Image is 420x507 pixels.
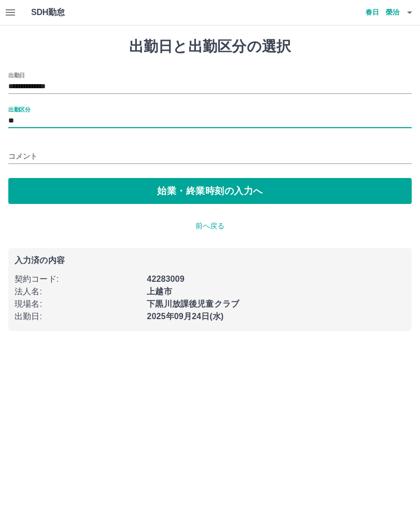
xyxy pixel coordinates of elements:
[15,273,141,285] p: 契約コード :
[8,71,25,79] label: 出勤日
[8,221,412,231] p: 前へ戻る
[147,287,172,296] b: 上越市
[147,312,223,321] b: 2025年09月24日(水)
[8,105,30,113] label: 出勤区分
[8,38,412,56] h1: 出勤日と出勤区分の選択
[15,310,141,323] p: 出勤日 :
[15,256,405,265] p: 入力済の内容
[147,299,239,308] b: 下黒川放課後児童クラブ
[8,178,412,204] button: 始業・終業時刻の入力へ
[15,298,141,310] p: 現場名 :
[147,275,184,283] b: 42283009
[15,285,141,298] p: 法人名 :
